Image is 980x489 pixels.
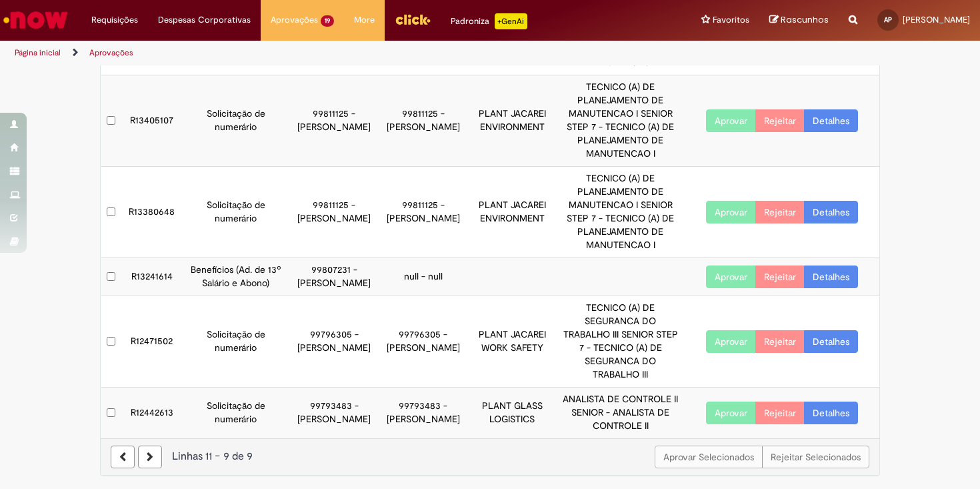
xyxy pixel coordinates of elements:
[557,75,685,167] td: TECNICO (A) DE PLANEJAMENTO DE MANUTENCAO I SENIOR STEP 7 - TECNICO (A) DE PLANEJAMENTO DE MANUTE...
[804,109,858,132] a: Detalhes
[804,402,858,424] a: Detalhes
[91,13,138,27] span: Requisições
[804,266,858,288] a: Detalhes
[468,75,557,167] td: PLANT JACAREI ENVIRONMENT
[706,201,756,223] button: Aprovar
[706,266,756,288] button: Aprovar
[706,402,756,424] button: Aprovar
[289,167,379,258] td: 99811125 - [PERSON_NAME]
[903,14,970,25] span: [PERSON_NAME]
[121,167,183,258] td: R13380648
[379,167,468,258] td: 99811125 - [PERSON_NAME]
[755,402,805,424] button: Rejeitar
[289,388,379,438] td: 99793483 - [PERSON_NAME]
[706,330,756,353] button: Aprovar
[769,14,829,27] a: Rascunhos
[706,109,756,132] button: Aprovar
[183,388,289,438] td: Solicitação de numerário
[289,296,379,388] td: 99796305 - [PERSON_NAME]
[755,266,805,288] button: Rejeitar
[713,13,749,27] span: Favoritos
[755,109,805,132] button: Rejeitar
[781,13,829,26] span: Rascunhos
[557,296,685,388] td: TECNICO (A) DE SEGURANCA DO TRABALHO III SENIOR STEP 7 - TECNICO (A) DE SEGURANCA DO TRABALHO III
[121,258,183,296] td: R13241614
[121,75,183,167] td: R13405107
[379,258,468,296] td: null - null
[10,41,643,65] ul: Trilhas de página
[158,13,251,27] span: Despesas Corporativas
[804,330,858,353] a: Detalhes
[395,9,431,29] img: click_logo_yellow_360x200.png
[183,75,289,167] td: Solicitação de numerário
[354,13,375,27] span: More
[755,330,805,353] button: Rejeitar
[379,75,468,167] td: 99811125 - [PERSON_NAME]
[755,201,805,223] button: Rejeitar
[289,258,379,296] td: 99807231 - [PERSON_NAME]
[557,167,685,258] td: TECNICO (A) DE PLANEJAMENTO DE MANUTENCAO I SENIOR STEP 7 - TECNICO (A) DE PLANEJAMENTO DE MANUTE...
[451,13,527,29] div: Padroniza
[884,15,892,24] span: AP
[557,388,685,438] td: ANALISTA DE CONTROLE II SENIOR - ANALISTA DE CONTROLE II
[271,13,318,27] span: Aprovações
[183,296,289,388] td: Solicitação de numerário
[1,7,70,33] img: ServiceNow
[495,13,527,29] p: +GenAi
[89,47,133,58] a: Aprovações
[121,296,183,388] td: R12471502
[183,258,289,296] td: Benefícios (Ad. de 13º Salário e Abono)
[468,388,557,438] td: PLANT GLASS LOGISTICS
[111,449,869,464] div: Linhas 11 − 9 de 9
[321,15,334,27] span: 19
[289,75,379,167] td: 99811125 - [PERSON_NAME]
[379,388,468,438] td: 99793483 - [PERSON_NAME]
[468,296,557,388] td: PLANT JACAREI WORK SAFETY
[121,388,183,438] td: R12442613
[183,167,289,258] td: Solicitação de numerário
[804,201,858,223] a: Detalhes
[15,47,61,58] a: Página inicial
[468,167,557,258] td: PLANT JACAREI ENVIRONMENT
[379,296,468,388] td: 99796305 - [PERSON_NAME]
